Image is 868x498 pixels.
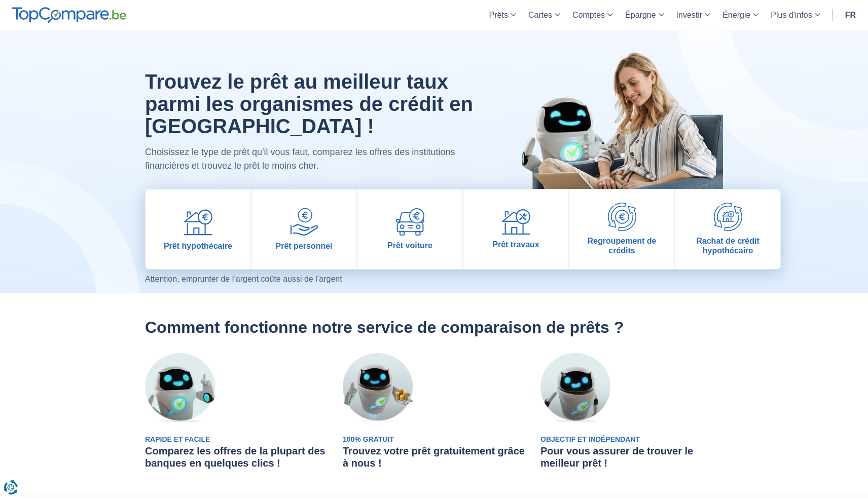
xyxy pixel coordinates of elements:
span: Prêt hypothécaire [164,241,232,251]
img: TopCompare [12,7,126,23]
a: Prêt hypothécaire [146,189,250,269]
span: Prêt travaux [492,240,539,249]
span: 100% Gratuit [343,435,394,443]
a: Rachat de crédit hypothécaire [675,189,780,269]
h3: Comparez les offres de la plupart des banques en quelques clics ! [145,445,328,469]
img: Prêt voiture [396,208,424,236]
img: Objectif et Indépendant [540,353,610,423]
span: Objectif et Indépendant [540,435,640,443]
span: Regroupement de crédits [573,236,670,255]
span: Prêt voiture [387,241,432,250]
img: Prêt personnel [290,208,318,236]
img: image-hero [500,30,723,225]
a: Prêt personnel [251,189,356,269]
span: Rachat de crédit hypothécaire [679,236,776,255]
img: Prêt hypothécaire [184,208,212,236]
a: Regroupement de crédits [569,189,674,269]
a: Prêt travaux [463,189,568,269]
span: Rapide et Facile [145,435,210,443]
img: Rachat de crédit hypothécaire [714,203,742,231]
img: 100% Gratuit [343,353,413,423]
h3: Trouvez votre prêt gratuitement grâce à nous ! [343,445,525,469]
img: Prêt travaux [502,209,530,235]
img: Regroupement de crédits [608,203,636,231]
p: Choisissez le type de prêt qu'il vous faut, comparez les offres des institutions financières et t... [145,145,476,173]
h2: Comment fonctionne notre service de comparaison de prêts ? [145,318,723,337]
a: Prêt voiture [357,189,462,269]
span: Prêt personnel [275,241,332,251]
h1: Trouvez le prêt au meilleur taux parmi les organismes de crédit en [GEOGRAPHIC_DATA] ! [145,70,476,137]
img: Rapide et Facile [145,353,215,423]
h3: Pour vous assurer de trouver le meilleur prêt ! [540,445,723,469]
